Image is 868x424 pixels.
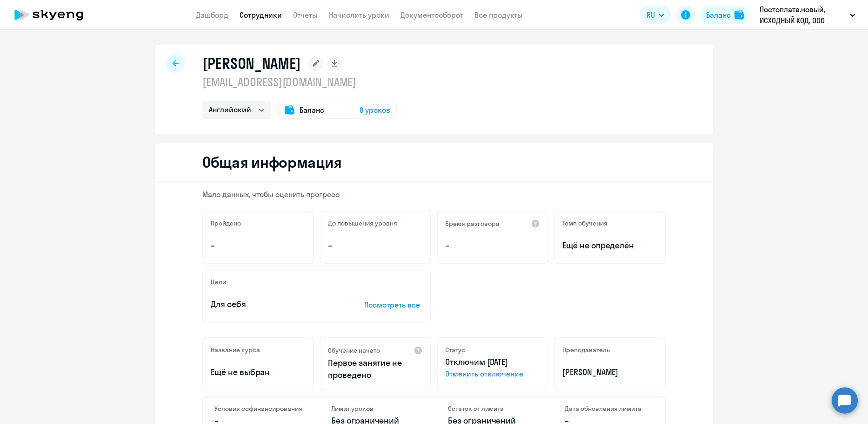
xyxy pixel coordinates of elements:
a: Отчеты [293,10,318,20]
button: RU [640,6,671,24]
h5: Цели [211,278,226,286]
span: Ещё не определён [562,239,657,252]
p: – [211,239,306,252]
p: [EMAIL_ADDRESS][DOMAIN_NAME] [202,75,397,89]
p: Первое занятие не проведено [328,357,423,381]
p: Ещё не выбран [211,366,306,378]
h5: Темп обучения [562,219,608,227]
h2: Общая информация [202,153,341,171]
button: Постоплата.новый, ИСХОДНЫЙ КОД, ООО [755,4,860,26]
h4: Дата обновления лимита [565,404,654,413]
a: Все продукты [474,10,523,20]
div: Баланс [706,9,731,21]
span: RU [647,9,655,21]
a: Дашборд [196,10,228,20]
span: Отменить отключение [445,368,540,379]
h5: Пройдено [211,219,241,227]
h1: [PERSON_NAME] [202,54,301,73]
h5: Время разговора [445,219,500,228]
img: balance [734,10,744,20]
h5: Название курса [211,346,260,354]
button: Балансbalance [701,6,749,24]
p: Мало данных, чтобы оценить прогресс [202,189,666,199]
p: [PERSON_NAME] [562,366,657,378]
h4: Лимит уроков [331,404,420,413]
h5: До повышения уровня [328,219,397,227]
h5: Преподаватель [562,346,610,354]
a: Документооборот [401,10,463,20]
span: Отключим [DATE] [445,356,508,367]
p: – [445,239,540,252]
h4: Остаток от лимита [448,404,537,413]
h5: Обучение начато [328,346,380,355]
p: – [328,239,423,252]
a: Сотрудники [240,10,282,20]
h5: Статус [445,346,465,354]
h4: Условия софинансирования [214,404,303,413]
span: Баланс [300,104,324,116]
span: 8 уроков [360,104,390,116]
p: Для себя [211,298,335,310]
p: Посмотреть все [364,299,423,310]
p: Постоплата.новый, ИСХОДНЫЙ КОД, ООО [760,4,846,26]
a: Начислить уроки [329,10,389,20]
